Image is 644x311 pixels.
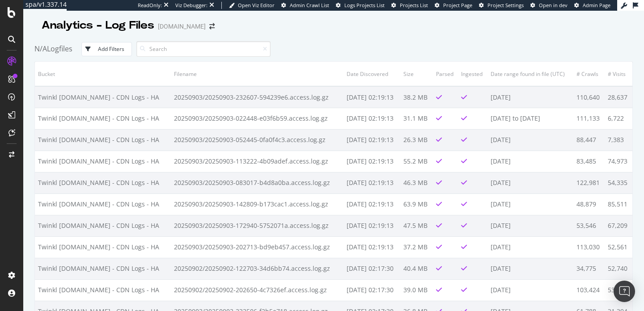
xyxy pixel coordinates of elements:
td: 54,335 [605,172,632,193]
td: [DATE] [487,151,573,172]
td: 47.5 MB [400,215,432,236]
td: 39.0 MB [400,279,432,301]
span: Logfiles [47,44,72,54]
td: 103,424 [573,279,605,301]
td: 53,546 [573,215,605,236]
td: [DATE] [487,279,573,301]
th: Filename [171,62,344,86]
span: Project Page [443,2,472,8]
td: [DATE] 02:19:13 [343,172,400,193]
a: Project Settings [479,2,524,9]
span: Open in dev [539,2,568,8]
td: 26.3 MB [400,129,432,151]
td: 20250903/20250903-113222-4b09adef.access.log.gz [171,151,344,172]
td: 85,511 [605,193,632,215]
th: Date Discovered [343,62,400,86]
td: 28,637 [605,86,632,108]
div: [DOMAIN_NAME] [158,22,206,31]
td: [DATE] 02:19:13 [343,151,400,172]
span: N/A [34,44,47,54]
td: 83,485 [573,151,605,172]
span: Project Settings [487,2,524,8]
td: [DATE] 02:19:13 [343,236,400,258]
td: 31.1 MB [400,108,432,129]
th: Size [400,62,432,86]
td: [DATE] [487,236,573,258]
td: Twinkl [DOMAIN_NAME] - CDN Logs - HA [35,129,171,151]
a: Projects List [391,2,428,9]
td: [DATE] 02:19:13 [343,215,400,236]
td: 20250902/20250902-122703-34d6bb74.access.log.gz [171,258,344,279]
td: 20250903/20250903-083017-b4d8a0ba.access.log.gz [171,172,344,193]
span: Projects List [400,2,428,8]
a: Open Viz Editor [229,2,275,9]
th: # Visits [605,62,632,86]
td: 74,973 [605,151,632,172]
a: Logs Projects List [336,2,385,9]
td: [DATE] 02:17:30 [343,279,400,301]
td: 52,561 [605,236,632,258]
div: arrow-right-arrow-left [209,23,215,29]
td: 110,640 [573,86,605,108]
td: [DATE] 02:19:13 [343,129,400,151]
span: Admin Page [583,2,610,8]
td: 122,981 [573,172,605,193]
td: Twinkl [DOMAIN_NAME] - CDN Logs - HA [35,172,171,193]
a: Project Page [435,2,472,9]
td: [DATE] 02:19:13 [343,193,400,215]
td: 20250903/20250903-232607-594239e6.access.log.gz [171,86,344,108]
td: 20250903/20250903-022448-e03f6b59.access.log.gz [171,108,344,129]
td: 111,133 [573,108,605,129]
span: Logs Projects List [344,2,385,8]
td: 34,775 [573,258,605,279]
td: 88,447 [573,129,605,151]
td: [DATE] [487,193,573,215]
td: 63.9 MB [400,193,432,215]
td: 46.3 MB [400,172,432,193]
td: 37.2 MB [400,236,432,258]
button: Add Filters [81,42,132,56]
td: Twinkl [DOMAIN_NAME] - CDN Logs - HA [35,151,171,172]
th: Date range found in file (UTC) [487,62,573,86]
td: 55.2 MB [400,151,432,172]
td: 7,383 [605,129,632,151]
td: 67,209 [605,215,632,236]
td: 53,964 [605,279,632,301]
td: [DATE] [487,86,573,108]
th: # Crawls [573,62,605,86]
td: 40.4 MB [400,258,432,279]
td: 20250903/20250903-172940-5752071a.access.log.gz [171,215,344,236]
th: Bucket [35,62,171,86]
td: Twinkl [DOMAIN_NAME] - CDN Logs - HA [35,258,171,279]
td: 20250903/20250903-142809-b173cac1.access.log.gz [171,193,344,215]
td: [DATE] 02:17:30 [343,258,400,279]
td: 113,030 [573,236,605,258]
td: 20250903/20250903-202713-bd9eb457.access.log.gz [171,236,344,258]
a: Admin Page [574,2,610,9]
td: Twinkl [DOMAIN_NAME] - CDN Logs - HA [35,215,171,236]
div: Open Intercom Messenger [614,281,635,302]
td: 20250903/20250903-052445-0fa0f4c3.access.log.gz [171,129,344,151]
div: Analytics - Log Files [42,18,154,33]
td: [DATE] [487,258,573,279]
td: [DATE] to [DATE] [487,108,573,129]
td: Twinkl [DOMAIN_NAME] - CDN Logs - HA [35,86,171,108]
div: Viz Debugger: [175,2,208,9]
td: 48,879 [573,193,605,215]
span: Open Viz Editor [238,2,275,8]
td: [DATE] [487,172,573,193]
input: Search [136,41,271,57]
td: [DATE] [487,215,573,236]
td: Twinkl [DOMAIN_NAME] - CDN Logs - HA [35,193,171,215]
div: ReadOnly: [138,2,162,9]
td: Twinkl [DOMAIN_NAME] - CDN Logs - HA [35,108,171,129]
td: [DATE] 02:19:13 [343,86,400,108]
td: Twinkl [DOMAIN_NAME] - CDN Logs - HA [35,236,171,258]
td: 52,740 [605,258,632,279]
td: 38.2 MB [400,86,432,108]
td: [DATE] 02:19:13 [343,108,400,129]
div: Add Filters [98,45,124,53]
td: 6,722 [605,108,632,129]
th: Ingested [458,62,487,86]
th: Parsed [433,62,458,86]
